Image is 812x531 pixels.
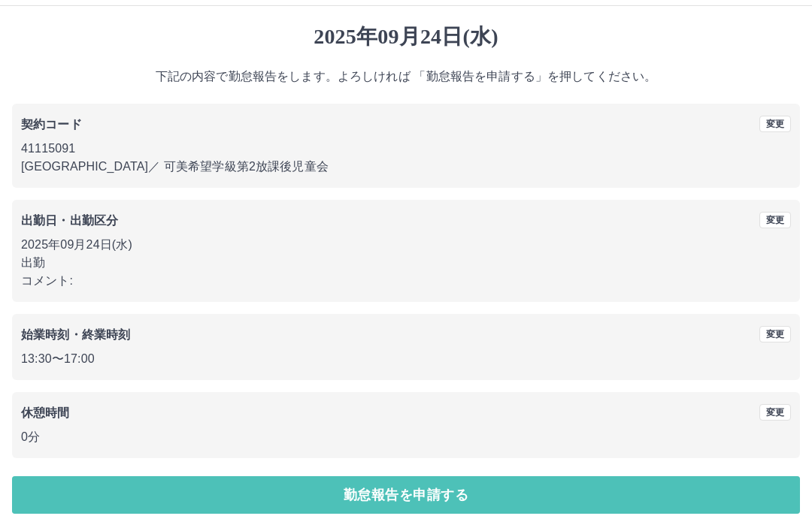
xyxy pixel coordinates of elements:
[12,24,800,50] h1: 2025年09月24日(水)
[21,254,791,272] p: 出勤
[21,140,791,158] p: 41115091
[759,404,791,421] button: 変更
[21,328,130,341] b: 始業時刻・終業時刻
[21,406,70,419] b: 休憩時間
[21,272,791,290] p: コメント:
[12,476,800,514] button: 勤怠報告を申請する
[759,212,791,228] button: 変更
[21,158,791,176] p: [GEOGRAPHIC_DATA] ／ 可美希望学級第2放課後児童会
[759,116,791,132] button: 変更
[759,326,791,342] button: 変更
[12,68,800,86] p: 下記の内容で勤怠報告をします。よろしければ 「勤怠報告を申請する」を押してください。
[21,428,791,446] p: 0分
[21,350,791,368] p: 13:30 〜 17:00
[21,118,82,131] b: 契約コード
[21,214,118,227] b: 出勤日・出勤区分
[21,236,791,254] p: 2025年09月24日(水)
